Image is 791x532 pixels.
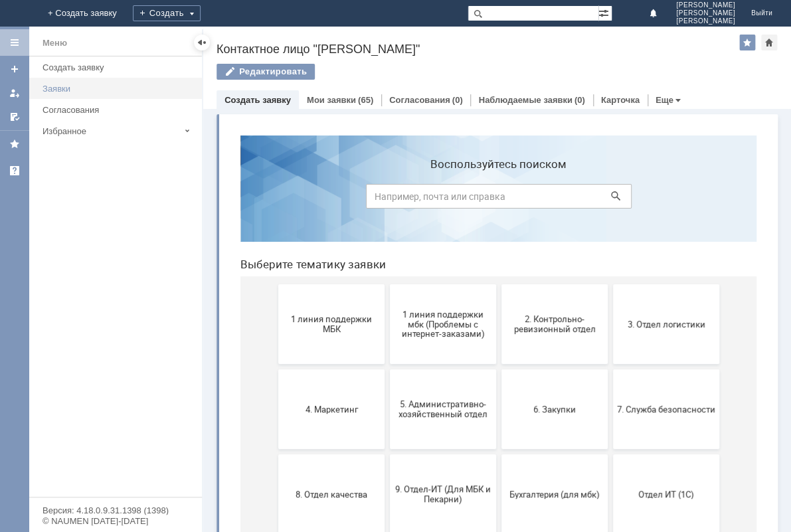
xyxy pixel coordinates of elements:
[4,58,25,80] a: Создать заявку
[52,279,151,289] span: 4. Маркетинг
[601,95,640,105] a: Карточка
[656,95,673,105] a: Еще
[136,59,402,84] input: Например, почта или справка
[43,62,194,72] div: Создать заявку
[383,244,489,324] button: 7. Служба безопасности
[37,57,199,78] a: Создать заявку
[387,449,485,459] span: Франчайзинг
[160,329,266,409] button: 9. Отдел-ИТ (Для МБК и Пекарни)
[160,159,266,239] button: 1 линия поддержки мбк (Проблемы с интернет-заказами)
[676,1,735,9] span: [PERSON_NAME]
[37,100,199,120] a: Согласования
[276,364,374,374] span: Бухгалтерия (для мбк)
[43,506,189,515] div: Версия: 4.18.0.9.31.1398 (1398)
[164,184,262,214] span: 1 линия поддержки мбк (Проблемы с интернет-заказами)
[307,95,356,105] a: Мои заявки
[224,95,291,105] a: Создать заявку
[598,6,612,19] span: Расширенный поиск
[387,279,485,289] span: 7. Служба безопасности
[48,414,155,494] button: Отдел-ИТ (Битрикс24 и CRM)
[574,95,585,105] div: (0)
[276,449,374,459] span: Финансовый отдел
[164,359,262,379] span: 9. Отдел-ИТ (Для МБК и Пекарни)
[676,17,735,25] span: [PERSON_NAME]
[160,244,266,324] button: 5. Административно-хозяйственный отдел
[276,189,374,209] span: 2. Контрольно-ревизионный отдел
[387,364,485,374] span: Отдел ИТ (1С)
[52,364,151,374] span: 8. Отдел качества
[194,35,210,50] div: Скрыть меню
[272,244,378,324] button: 6. Закупки
[4,106,25,128] a: Мои согласования
[761,35,777,50] div: Сделать домашней страницей
[383,329,489,409] button: Отдел ИТ (1С)
[276,279,374,289] span: 6. Закупки
[52,189,151,209] span: 1 линия поддержки МБК
[272,329,378,409] button: Бухгалтерия (для мбк)
[383,414,489,494] button: Франчайзинг
[739,35,755,50] div: Добавить в избранное
[217,43,739,56] div: Контактное лицо "[PERSON_NAME]"
[676,9,735,17] span: [PERSON_NAME]
[43,105,194,115] div: Согласования
[133,5,201,21] div: Создать
[452,95,463,105] div: (0)
[164,449,262,459] span: Отдел-ИТ (Офис)
[160,414,266,494] button: Отдел-ИТ (Офис)
[43,84,194,94] div: Заявки
[48,329,155,409] button: 8. Отдел качества
[272,414,378,494] button: Финансовый отдел
[4,82,25,104] a: Мои заявки
[164,274,262,294] span: 5. Административно-хозяйственный отдел
[272,159,378,239] button: 2. Контрольно-ревизионный отдел
[387,194,485,204] span: 3. Отдел логистики
[48,159,155,239] button: 1 линия поддержки МБК
[43,126,179,136] div: Избранное
[383,159,489,239] button: 3. Отдел логистики
[389,95,450,105] a: Согласования
[11,133,527,146] header: Выберите тематику заявки
[52,444,151,464] span: Отдел-ИТ (Битрикс24 и CRM)
[136,33,402,46] label: Воспользуйтесь поиском
[37,78,199,99] a: Заявки
[48,244,155,324] button: 4. Маркетинг
[358,95,373,105] div: (65)
[43,35,67,51] div: Меню
[4,160,25,181] a: Сервис Деск
[478,95,572,105] a: Наблюдаемые заявки
[43,517,189,525] div: © NAUMEN [DATE]-[DATE]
